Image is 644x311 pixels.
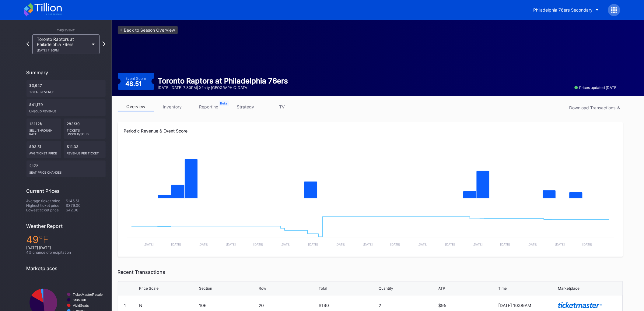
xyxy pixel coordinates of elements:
text: [DATE] [226,242,236,246]
text: [DATE] [418,242,428,246]
div: $95 [439,303,497,308]
text: [DATE] [527,242,537,246]
text: [DATE] [582,242,592,246]
div: $379.00 [66,203,106,208]
div: Time [498,286,507,291]
div: $93.51 [26,141,61,158]
div: 49 [26,234,106,246]
div: Recent Transactions [118,269,623,275]
div: Unsold Revenue [30,107,103,113]
div: $3,647 [26,80,106,97]
img: ticketmaster.svg [558,302,602,308]
text: [DATE] [473,242,483,246]
div: Total [319,286,327,291]
svg: Chart title [124,205,617,251]
text: StubHub [73,298,86,302]
text: [DATE] [144,242,154,246]
div: Download Transactions [569,105,620,110]
text: [DATE] [390,242,400,246]
div: Current Prices [26,188,106,194]
text: [DATE] [308,242,318,246]
div: $42.00 [66,208,106,212]
div: 20 [259,303,317,308]
text: [DATE] [555,242,565,246]
a: inventory [154,102,191,111]
div: N [139,303,198,308]
div: [DATE] [DATE] [26,246,106,250]
div: [DATE] 10:09AM [498,303,557,308]
div: $190 [319,303,377,308]
div: Toronto Raptors at Philadelphia 76ers [158,76,288,85]
a: <-Back to Season Overview [118,26,178,34]
div: [DATE] [DATE] 7:30PM | Xfinity [GEOGRAPHIC_DATA] [158,85,288,90]
text: VividSeats [73,304,89,307]
text: [DATE] [253,242,263,246]
div: Prices updated [DATE] [575,85,618,90]
div: Highest ticket price [26,203,66,208]
div: Marketplace [558,286,580,291]
div: Total Revenue [30,88,103,94]
text: [DATE] [363,242,373,246]
div: Average ticket price [26,199,66,203]
div: [DATE] 7:30PM [37,48,89,52]
text: [DATE] [500,242,510,246]
text: [DATE] [198,242,208,246]
div: 283/39 [64,118,106,139]
div: $41,179 [26,99,106,116]
text: [DATE] [171,242,181,246]
div: Summary [26,69,106,76]
div: This Event [26,28,106,32]
div: Event Score [126,76,146,81]
div: Marketplaces [26,265,106,271]
div: Periodic Revenue & Event Score [124,128,617,133]
div: $11.33 [64,141,106,158]
div: 48.51 [126,81,143,87]
div: Avg ticket price [30,149,58,155]
text: [DATE] [445,242,455,246]
div: Toronto Raptors at Philadelphia 76ers [37,37,89,52]
div: 106 [199,303,257,308]
div: Sell Through Rate [30,126,58,136]
div: Tickets Unsold/Sold [67,126,103,136]
div: 2,172 [26,161,106,177]
span: ℉ [39,234,49,246]
text: [DATE] [281,242,291,246]
div: 1 [124,303,126,308]
div: Price Scale [139,286,159,291]
div: Lowest ticket price [26,208,66,212]
a: reporting [191,102,227,111]
div: ATP [439,286,446,291]
a: TV [264,102,300,111]
div: Philadelphia 76ers Secondary [534,7,593,12]
div: 2 [379,303,437,308]
a: strategy [227,102,264,111]
button: Philadelphia 76ers Secondary [529,4,604,16]
text: TicketMasterResale [73,293,103,296]
div: Revenue per ticket [67,149,103,155]
div: Weather Report [26,223,106,229]
text: [DATE] [335,242,345,246]
div: Section [199,286,212,291]
div: Quantity [379,286,393,291]
div: Row [259,286,267,291]
div: seat price changes [30,168,103,174]
button: Download Transactions [566,104,623,112]
div: 4 % chance of precipitation [26,250,106,255]
div: $145.51 [66,199,106,203]
a: overview [118,102,154,111]
svg: Chart title [124,144,617,205]
div: 12.112% [26,118,61,139]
